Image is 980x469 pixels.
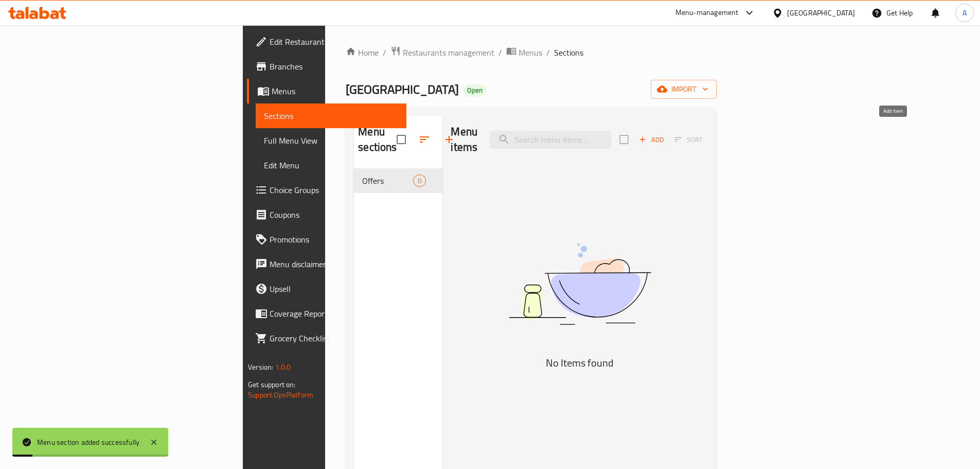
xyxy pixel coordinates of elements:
a: Branches [247,54,406,79]
button: Add section [437,127,461,152]
button: import [651,80,717,99]
span: 1.0.0 [275,360,291,374]
a: Sections [256,103,406,128]
a: Edit Menu [256,153,406,178]
h2: Menu items [451,124,477,155]
a: Restaurants management [390,46,494,59]
span: A [963,7,967,19]
nav: breadcrumb [346,46,717,59]
span: Get support on: [248,378,295,391]
h5: No Items found [451,355,708,371]
span: Menus [519,46,542,59]
span: Add [637,134,665,146]
span: Branches [270,60,398,73]
a: Promotions [247,227,406,252]
div: Menu section added successfully [37,437,139,448]
span: Menu disclaimer [270,258,398,270]
a: Upsell [247,276,406,301]
div: Offers0 [354,168,442,193]
button: Add [635,132,668,148]
div: items [413,175,426,187]
span: Grocery Checklist [270,332,398,344]
span: Select all sections [390,129,412,150]
span: Restaurants management [403,46,494,59]
img: dish.svg [451,216,708,352]
span: Coverage Report [270,307,398,320]
li: / [498,46,502,59]
a: Menus [506,46,542,59]
nav: Menu sections [354,164,442,197]
span: Menus [272,85,398,97]
a: Menus [247,79,406,103]
span: Sections [264,110,398,122]
div: Menu-management [675,7,739,19]
span: 0 [414,176,425,186]
a: Choice Groups [247,178,406,202]
a: Support.OpsPlatform [248,388,313,402]
span: import [659,83,708,96]
span: Full Menu View [264,134,398,147]
li: / [546,46,550,59]
span: Choice Groups [270,184,398,196]
span: Sort sections [412,127,437,152]
span: Coupons [270,209,398,221]
span: Sections [554,46,583,59]
a: Coverage Report [247,301,406,326]
span: Version: [248,360,273,374]
div: [GEOGRAPHIC_DATA] [787,7,855,19]
span: Upsell [270,283,398,295]
a: Edit Restaurant [247,29,406,54]
span: Open [463,86,487,95]
span: Promotions [270,233,398,246]
a: Menu disclaimer [247,252,406,276]
a: Grocery Checklist [247,326,406,351]
span: Edit Restaurant [270,36,398,48]
input: search [490,131,611,149]
a: Coupons [247,202,406,227]
span: Offers [362,175,413,187]
span: Edit Menu [264,159,398,171]
a: Full Menu View [256,128,406,153]
div: Open [463,84,487,97]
